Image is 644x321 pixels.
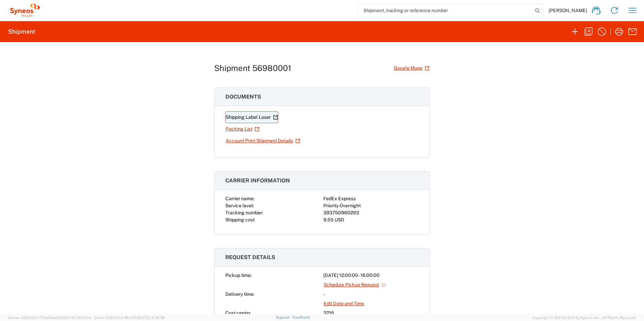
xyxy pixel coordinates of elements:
[225,203,254,208] span: Service level:
[323,291,419,298] div: -
[549,7,587,13] span: [PERSON_NAME]
[64,316,91,320] span: [DATE] 09:51:04
[323,195,419,202] div: FedEx Express
[225,135,300,147] a: Account Print Shipment Details
[8,316,91,320] span: Server: 2025.20.0-710e05ee653
[532,315,636,321] span: Copyright © [DATE]-[DATE] Agistix Inc., All Rights Reserved
[8,28,35,36] h2: Shipment
[214,63,291,73] h1: Shipment 56980001
[225,94,261,100] span: Documents
[225,123,260,135] a: Packing List
[225,310,251,316] span: Cost center
[138,316,165,320] span: [DATE] 10:16:38
[225,196,254,201] span: Carrier name:
[94,316,165,320] span: Client: 2025.20.0-8b113f4
[225,217,255,222] span: Shipping cost
[323,216,419,223] div: 9.55 USD
[276,315,293,319] a: Support
[323,272,419,279] div: [DATE] 12:00:00 - 16:00:00
[323,298,364,310] a: Edit Date and Time
[293,315,310,319] a: Feedback
[225,273,252,278] span: Pickup time:
[323,202,419,209] div: Priority Overnight
[225,177,290,184] span: Carrier information
[393,62,430,74] a: Google Maps
[225,291,254,297] span: Delivery time:
[225,111,278,123] a: Shipping Label Laser
[225,210,263,215] span: Tracking number:
[358,4,533,17] input: Shipment, tracking or reference number
[225,254,275,260] span: Request details
[323,209,419,216] div: 393750960293
[323,310,419,317] div: 3216
[323,279,386,291] a: Schedule Pickup Request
